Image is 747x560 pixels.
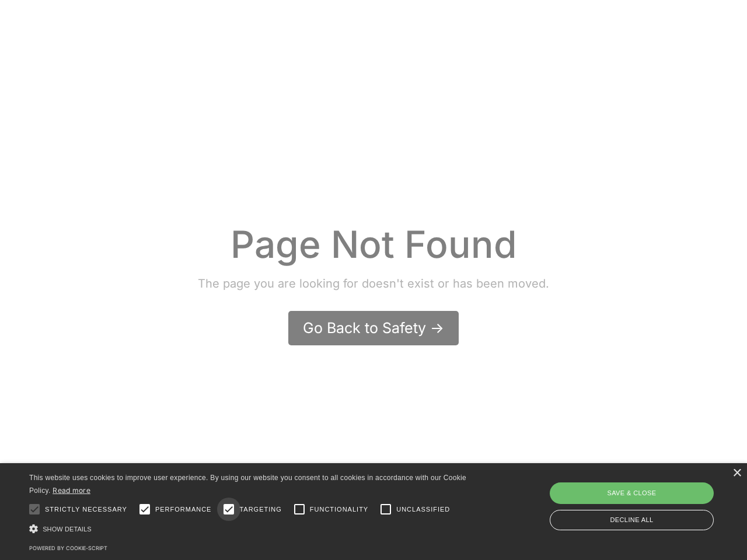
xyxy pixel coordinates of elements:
[198,274,549,293] div: The page you are looking for doesn't exist or has been moved.
[29,523,477,535] div: Show details
[303,318,444,338] div: Go Back to Safety ->
[553,434,747,560] iframe: Chat Widget
[310,505,368,514] span: Functionality
[53,486,90,495] a: Read more
[29,545,107,551] a: Powered by cookie-script
[198,221,549,268] div: Page Not Found
[155,505,212,514] span: Performance
[396,505,450,514] span: Unclassified
[43,526,92,533] span: Show details
[550,510,714,530] div: Decline all
[45,505,127,514] span: Strictly necessary
[29,474,466,495] span: This website uses cookies to improve user experience. By using our website you consent to all coo...
[239,505,281,514] span: Targeting
[288,311,459,345] a: Go Back to Safety ->
[550,482,714,503] div: Save & Close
